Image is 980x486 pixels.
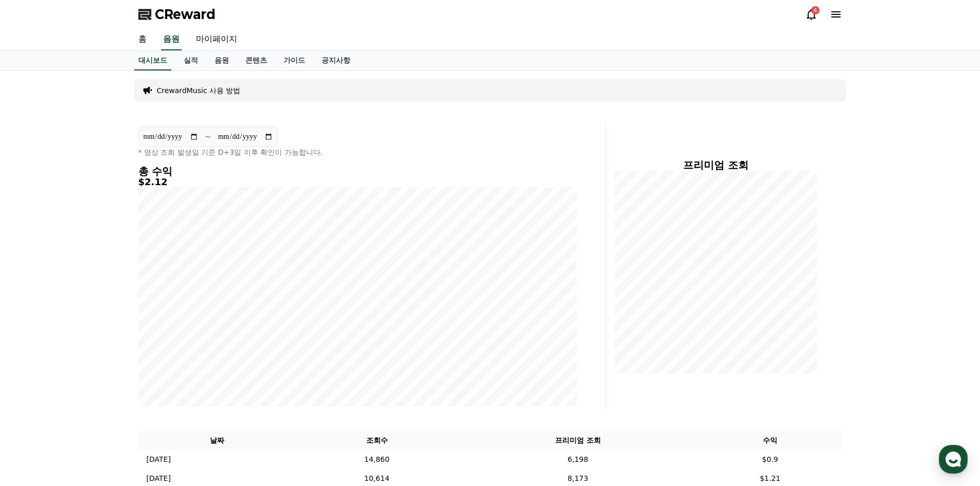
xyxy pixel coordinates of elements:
[313,51,359,70] a: 공지사항
[138,177,577,187] h5: $2.12
[157,85,241,96] a: CrewardMusic 사용 방법
[94,342,106,350] span: 대화
[138,6,216,23] a: CReward
[68,326,133,352] a: 대화
[159,341,171,350] span: 설정
[275,51,313,70] a: 가이드
[698,431,842,450] th: 수익
[237,51,275,70] a: 콘텐츠
[457,450,698,469] td: 6,198
[811,6,819,14] div: 4
[457,431,698,450] th: 프리미엄 조회
[188,29,245,50] a: 마이페이지
[206,51,237,70] a: 음원
[3,326,68,352] a: 홈
[130,29,155,50] a: 홈
[32,341,39,350] span: 홈
[161,29,182,50] a: 음원
[133,326,198,352] a: 설정
[138,431,296,450] th: 날짜
[155,6,216,23] span: CReward
[296,450,458,469] td: 14,860
[134,51,171,70] a: 대시보드
[698,450,842,469] td: $0.9
[614,159,817,171] h4: 프리미엄 조회
[147,473,171,484] p: [DATE]
[296,431,458,450] th: 조회수
[147,454,171,465] p: [DATE]
[138,147,577,157] p: * 영상 조회 발생일 기준 D+3일 이후 확인이 가능합니다.
[805,8,817,21] a: 4
[175,51,206,70] a: 실적
[138,166,577,177] h4: 총 수익
[205,131,211,143] p: ~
